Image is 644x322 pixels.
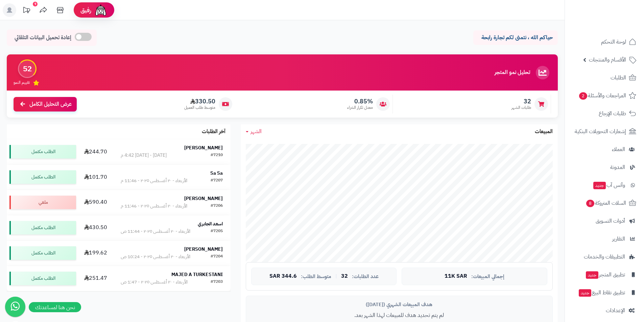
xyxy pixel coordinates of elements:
div: الأربعاء - ٢٠ أغسطس ٢٠٢٥ - 11:46 م [121,177,187,184]
div: #7206 [211,203,223,209]
span: 2 [579,92,587,100]
div: الطلب مكتمل [9,221,76,234]
div: ملغي [9,196,76,209]
a: الشهر [246,128,262,135]
div: [DATE] - [DATE] 4:42 م [121,152,167,159]
img: ai-face.png [94,3,108,17]
span: تطبيق المتجر [585,270,625,279]
h3: تحليل نمو المتجر [495,70,530,76]
p: حياكم الله ، نتمنى لكم تجارة رابحة [478,34,553,42]
td: 251.47 [79,266,113,291]
a: السلات المتروكة8 [569,195,640,211]
span: | [335,274,337,279]
span: وآتس آب [593,180,625,190]
span: أدوات التسويق [596,216,625,226]
div: الطلب مكتمل [9,272,76,285]
h3: آخر الطلبات [202,129,225,135]
a: تحديثات المنصة [18,3,35,19]
div: #7205 [211,228,223,235]
span: طلبات الإرجاع [599,109,626,118]
div: الأربعاء - ٢٠ أغسطس ٢٠٢٥ - 10:24 ص [121,253,190,260]
div: 9 [33,2,38,6]
a: تطبيق المتجرجديد [569,267,640,283]
span: الشهر [251,127,262,135]
span: طلبات الشهر [511,105,531,110]
span: تطبيق نقاط البيع [578,288,625,297]
span: عرض التحليل الكامل [29,100,72,108]
a: الإعدادات [569,302,640,319]
td: 101.70 [79,165,113,190]
div: الطلب مكتمل [9,246,76,260]
a: عرض التحليل الكامل [14,97,77,112]
div: هدف المبيعات الشهري ([DATE]) [251,301,547,308]
span: 344.6 SAR [269,273,297,279]
a: التطبيقات والخدمات [569,249,640,265]
a: إشعارات التحويلات البنكية [569,123,640,140]
td: 430.50 [79,215,113,240]
span: إجمالي المبيعات: [471,274,504,279]
span: لوحة التحكم [601,37,626,47]
a: طلبات الإرجاع [569,105,640,122]
span: جديد [586,271,598,279]
a: أدوات التسويق [569,213,640,229]
div: الأربعاء - ٢٠ أغسطس ٢٠٢٥ - 11:44 ص [121,228,190,235]
strong: Sa Sa [210,170,223,177]
a: لوحة التحكم [569,34,640,50]
span: الطلبات [611,73,626,82]
span: 11K SAR [445,273,467,279]
span: 32 [511,98,531,105]
a: تطبيق نقاط البيعجديد [569,284,640,301]
a: وآتس آبجديد [569,177,640,193]
td: 244.70 [79,139,113,164]
span: تقييم النمو [14,80,30,85]
span: جديد [593,182,606,189]
td: 199.62 [79,241,113,266]
span: 32 [341,273,348,279]
span: الإعدادات [606,306,625,315]
span: المراجعات والأسئلة [578,91,626,100]
span: السلات المتروكة [586,198,626,208]
p: لم يتم تحديد هدف للمبيعات لهذا الشهر بعد. [251,312,547,319]
img: logo-2.png [598,19,638,33]
strong: MAJED A TURKESTANI [171,271,223,278]
a: الطلبات [569,70,640,86]
span: التطبيقات والخدمات [584,252,625,262]
span: رفيق [80,6,91,14]
strong: [PERSON_NAME] [184,195,223,202]
span: العملاء [612,145,625,154]
div: #7210 [211,152,223,159]
td: 590.40 [79,190,113,215]
span: الأقسام والمنتجات [589,55,626,65]
div: الطلب مكتمل [9,170,76,184]
div: #7204 [211,253,223,260]
span: إعادة تحميل البيانات التلقائي [15,34,71,42]
span: 8 [586,200,594,207]
span: إشعارات التحويلات البنكية [575,127,626,136]
a: المدونة [569,159,640,175]
a: التقارير [569,231,640,247]
div: الأربعاء - ٢٠ أغسطس ٢٠٢٥ - 1:47 ص [121,279,188,286]
div: #7203 [211,279,223,286]
strong: [PERSON_NAME] [184,246,223,253]
span: جديد [579,289,591,297]
span: متوسط الطلب: [301,274,331,279]
a: المراجعات والأسئلة2 [569,88,640,104]
strong: اسعد الجابري [198,220,223,227]
span: المدونة [610,163,625,172]
div: الطلب مكتمل [9,145,76,158]
div: الأربعاء - ٢٠ أغسطس ٢٠٢٥ - 11:46 م [121,203,187,209]
span: 0.85% [347,98,373,105]
a: العملاء [569,141,640,157]
span: التقارير [612,234,625,244]
h3: المبيعات [535,129,553,135]
span: 330.50 [184,98,215,105]
span: معدل تكرار الشراء [347,105,373,110]
div: #7207 [211,177,223,184]
span: عدد الطلبات: [352,274,379,279]
strong: [PERSON_NAME] [184,144,223,151]
span: متوسط طلب العميل [184,105,215,110]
